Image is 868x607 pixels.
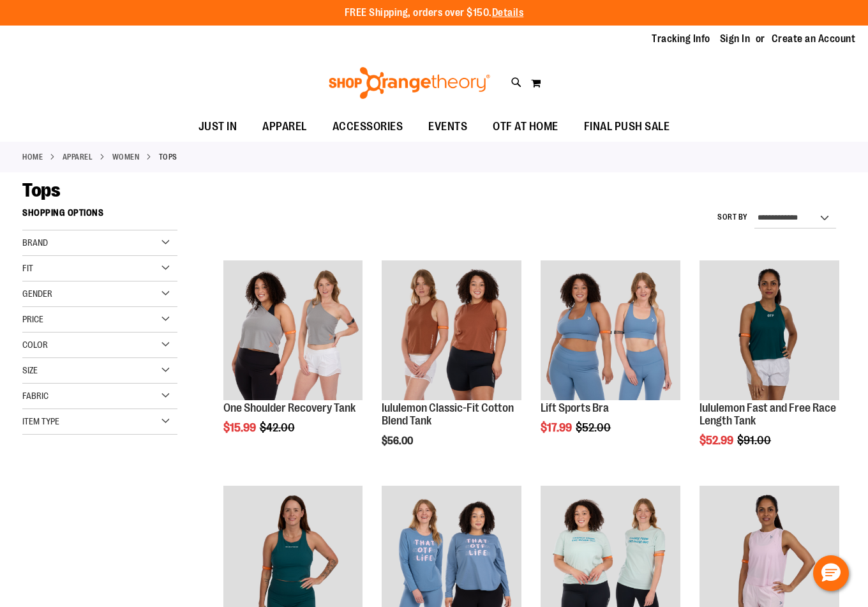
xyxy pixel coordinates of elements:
a: Main view of 2024 August lululemon Fast and Free Race Length Tank [700,260,839,402]
span: Color [22,340,48,350]
a: Sign In [720,32,751,46]
div: Price [22,307,177,333]
div: product [375,254,528,479]
a: One Shoulder Recovery Tank [223,401,355,414]
div: Gender [22,281,177,307]
span: OTF AT HOME [493,112,558,141]
a: WOMEN [112,151,140,163]
span: $52.99 [700,434,735,447]
strong: Shopping Options [22,202,177,230]
a: Main view of One Shoulder Recovery Tank [223,260,363,402]
span: Brand [22,237,48,248]
a: EVENTS [415,112,480,142]
a: lululemon Classic-Fit Cotton Blend Tank [382,260,521,402]
a: Main of 2024 Covention Lift Sports Bra [541,260,680,402]
div: product [693,254,846,479]
div: Fit [22,256,177,281]
a: lululemon Classic-Fit Cotton Blend Tank [382,401,514,427]
img: Main of 2024 Covention Lift Sports Bra [541,260,680,400]
span: APPAREL [262,112,307,141]
span: Tops [22,179,60,201]
a: Create an Account [772,32,856,46]
a: Tracking Info [652,32,710,46]
img: Main view of One Shoulder Recovery Tank [223,260,363,400]
a: FINAL PUSH SALE [571,112,683,142]
a: lululemon Fast and Free Race Length Tank [700,401,836,427]
span: $91.00 [737,434,773,447]
a: Details [492,7,524,19]
span: Fit [22,263,33,273]
img: Shop Orangetheory [327,67,492,99]
div: product [534,254,687,467]
strong: Tops [159,151,177,163]
a: ACCESSORIES [320,112,416,142]
span: FINAL PUSH SALE [584,112,670,141]
img: Main view of 2024 August lululemon Fast and Free Race Length Tank [700,260,839,400]
span: EVENTS [428,112,467,141]
a: Lift Sports Bra [541,401,609,414]
div: Item Type [22,409,177,435]
div: Size [22,358,177,384]
span: ACCESSORIES [333,112,403,141]
span: Fabric [22,391,49,401]
p: FREE Shipping, orders over $150. [345,6,524,20]
div: product [217,254,370,467]
div: Fabric [22,384,177,409]
span: $17.99 [541,421,574,434]
span: $42.00 [260,421,297,434]
span: $15.99 [223,421,258,434]
span: $52.00 [576,421,613,434]
div: Color [22,333,177,358]
a: Home [22,151,43,163]
span: Size [22,365,38,375]
span: $56.00 [382,435,415,447]
span: Item Type [22,416,59,426]
label: Sort By [717,212,748,223]
div: Brand [22,230,177,256]
a: APPAREL [250,112,320,141]
img: lululemon Classic-Fit Cotton Blend Tank [382,260,521,400]
span: Price [22,314,43,324]
button: Hello, have a question? Let’s chat. [813,555,849,591]
span: Gender [22,289,52,299]
span: JUST IN [198,112,237,141]
a: JUST IN [186,112,250,142]
a: OTF AT HOME [480,112,571,142]
a: APPAREL [63,151,93,163]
